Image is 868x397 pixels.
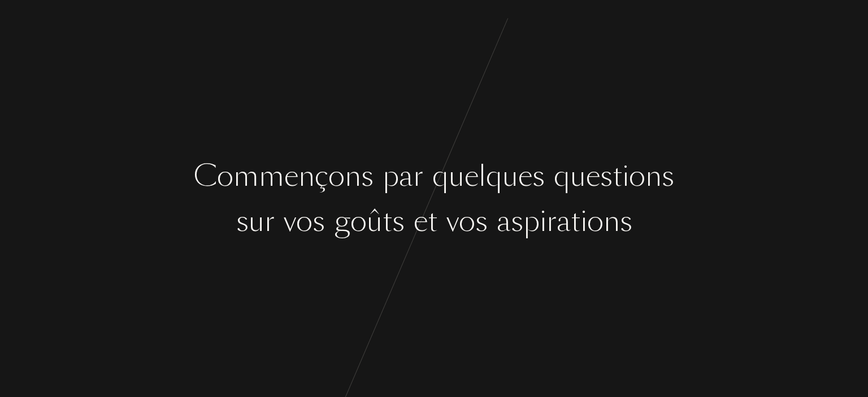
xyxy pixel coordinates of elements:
[367,200,383,242] div: û
[194,155,217,197] div: C
[479,155,486,197] div: l
[313,200,325,242] div: s
[629,155,645,197] div: o
[392,200,405,242] div: s
[523,200,540,242] div: p
[428,200,437,242] div: t
[284,155,298,197] div: e
[217,155,233,197] div: o
[233,155,259,197] div: m
[236,200,249,242] div: s
[497,200,511,242] div: a
[328,155,345,197] div: o
[613,155,622,197] div: t
[662,155,674,197] div: s
[264,200,275,242] div: r
[570,155,586,197] div: u
[361,155,374,197] div: s
[546,200,557,242] div: r
[345,155,361,197] div: n
[249,200,264,242] div: u
[554,155,570,197] div: q
[413,155,423,197] div: r
[540,200,546,242] div: i
[587,200,604,242] div: o
[449,155,465,197] div: u
[432,155,449,197] div: q
[604,200,620,242] div: n
[571,200,580,242] div: t
[350,200,367,242] div: o
[532,155,545,197] div: s
[622,155,629,197] div: i
[459,200,475,242] div: o
[414,200,428,242] div: e
[620,200,632,242] div: s
[465,155,479,197] div: e
[399,155,413,197] div: a
[315,155,328,197] div: ç
[259,155,284,197] div: m
[600,155,613,197] div: s
[383,200,392,242] div: t
[383,155,399,197] div: p
[334,200,350,242] div: g
[502,155,518,197] div: u
[645,155,662,197] div: n
[586,155,600,197] div: e
[486,155,502,197] div: q
[518,155,532,197] div: e
[284,200,296,242] div: v
[298,155,315,197] div: n
[580,200,587,242] div: i
[446,200,459,242] div: v
[475,200,488,242] div: s
[557,200,571,242] div: a
[296,200,313,242] div: o
[511,200,523,242] div: s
